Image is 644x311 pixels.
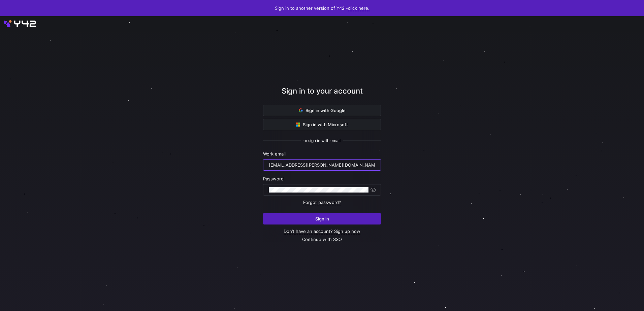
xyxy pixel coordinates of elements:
[296,122,348,127] span: Sign in with Microsoft
[348,5,369,11] a: click here.
[315,216,329,221] span: Sign in
[263,119,381,130] button: Sign in with Microsoft
[263,85,381,105] div: Sign in to your account
[263,151,286,157] span: Work email
[263,176,284,181] span: Password
[263,105,381,116] button: Sign in with Google
[303,200,341,205] a: Forgot password?
[303,138,341,143] span: or sign in with email
[299,108,346,113] span: Sign in with Google
[302,237,342,242] a: Continue with SSO
[263,213,381,224] button: Sign in
[284,229,360,234] a: Don’t have an account? Sign up now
